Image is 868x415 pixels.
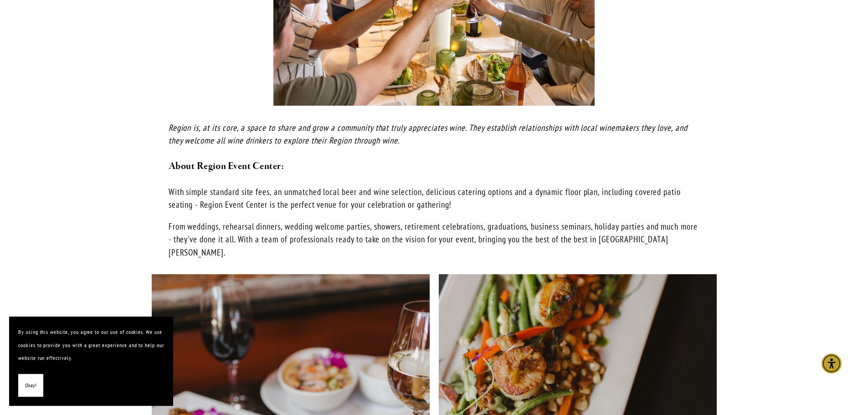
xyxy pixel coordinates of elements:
[169,160,195,173] strong: About
[18,326,164,365] p: By using this website, you agree to our use of cookies. We use cookies to provide you with a grea...
[822,354,842,374] div: Accessibility Menu
[169,185,700,211] p: With simple standard site fees, an unmatched local beer and wine selection, delicious catering op...
[9,317,173,406] section: Cookie banner
[169,220,700,259] p: From weddings, rehearsal dinners, wedding welcome parties, showers, retirement celebrations, grad...
[18,374,43,397] button: Okay!
[25,379,36,392] span: Okay!
[197,160,284,173] strong: Region Event Center:
[169,122,690,146] em: Region is, at its core, a space to share and grow a community that truly appreciates wine. They e...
